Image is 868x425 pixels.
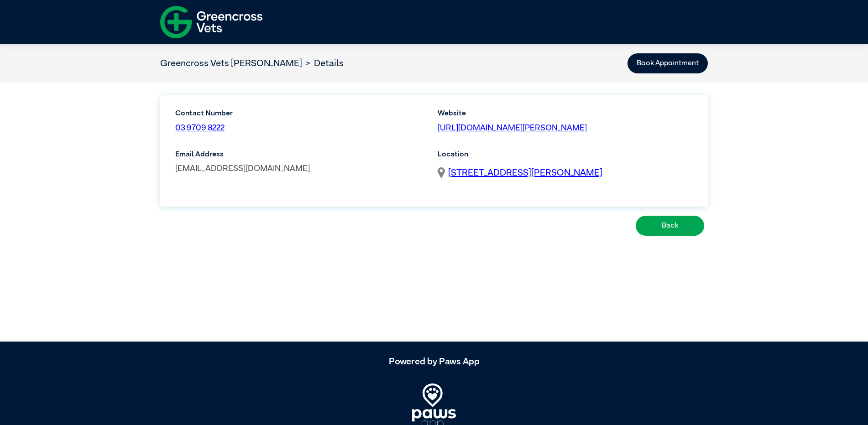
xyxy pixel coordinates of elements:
h5: Powered by Paws App [160,356,708,367]
li: Details [302,57,344,70]
a: [URL][DOMAIN_NAME][PERSON_NAME] [438,124,587,132]
label: Email Address [175,149,430,160]
a: [STREET_ADDRESS][PERSON_NAME] [448,166,602,180]
a: 03 9709 8222 [175,124,225,132]
img: f-logo [160,2,262,42]
label: Website [438,108,693,119]
a: Greencross Vets [PERSON_NAME] [160,59,302,68]
label: Contact Number [175,108,298,119]
nav: breadcrumb [160,57,344,70]
span: [STREET_ADDRESS][PERSON_NAME] [448,168,602,177]
button: Back [636,216,704,236]
button: Book Appointment [627,53,708,73]
a: [EMAIL_ADDRESS][DOMAIN_NAME] [175,165,310,173]
label: Location [438,149,693,160]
